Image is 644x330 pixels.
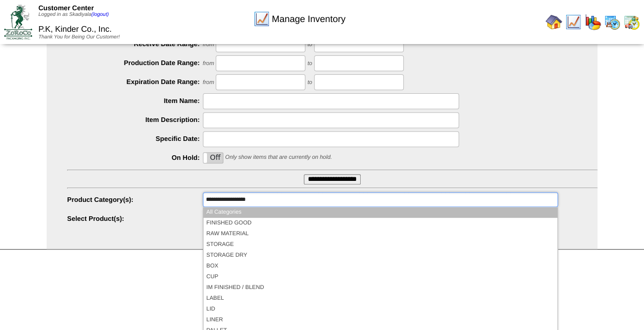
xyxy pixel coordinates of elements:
li: LABEL [203,293,557,304]
img: calendarprod.gif [604,14,620,30]
img: ZoRoCo_Logo(Green%26Foil)%20jpg.webp [4,5,32,39]
label: Off [203,153,223,163]
label: Production Date Range: [67,59,203,67]
label: On Hold: [67,154,203,161]
img: calendarinout.gif [624,14,640,30]
li: CUP [203,272,557,282]
li: RAW MATERIAL [203,229,557,239]
label: Product Category(s): [67,196,203,203]
a: (logout) [91,12,109,17]
div: OnOff [203,152,223,163]
span: Manage Inventory [272,14,345,25]
label: Item Description: [67,116,203,123]
img: line_graph.gif [565,14,581,30]
li: FINISHED GOOD [203,218,557,229]
li: STORAGE DRY [203,250,557,261]
span: from [203,79,214,86]
li: IM FINISHED / BLEND [203,282,557,293]
span: P.K, Kinder Co., Inc. [38,25,112,34]
label: Select Product(s): [67,215,203,222]
li: All Categories [203,207,557,218]
li: BOX [203,261,557,272]
div: Please Wait [67,211,597,252]
li: LINER [203,315,557,325]
span: from [203,60,214,67]
li: STORAGE [203,239,557,250]
span: Only show items that are currently on hold. [225,154,331,160]
img: line_graph.gif [254,11,270,27]
label: Item Name: [67,97,203,105]
span: Customer Center [38,4,94,12]
img: graph.gif [585,14,601,30]
img: home.gif [546,14,562,30]
label: Specific Date: [67,135,203,142]
span: to [307,60,312,67]
span: Thank You for Being Our Customer! [38,34,120,40]
span: to [307,79,312,86]
span: Logged in as Skadiyala [38,12,109,17]
label: Expiration Date Range: [67,78,203,86]
li: LID [203,304,557,315]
